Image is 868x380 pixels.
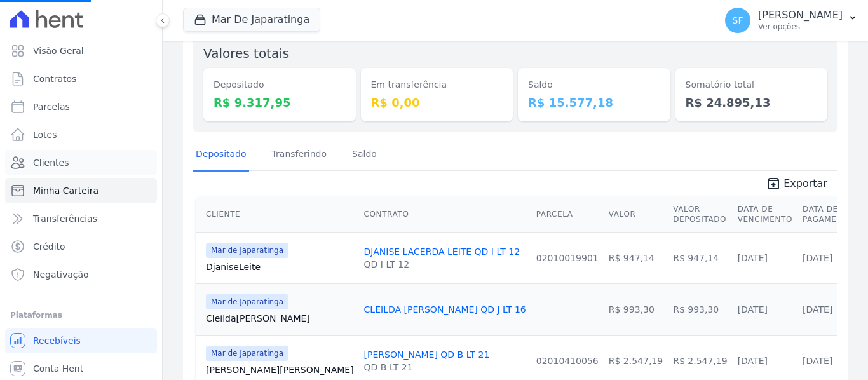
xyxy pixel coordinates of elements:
[756,176,837,194] a: unarchive Exportar
[686,78,818,92] dt: Somatório total
[5,234,157,259] a: Crédito
[604,283,668,335] td: R$ 993,30
[371,94,503,111] dd: R$ 0,00
[531,196,604,233] th: Parcela
[214,78,346,92] dt: Depositado
[33,100,70,113] span: Parcelas
[33,184,98,197] span: Minha Carteira
[33,362,83,375] span: Conta Hent
[5,178,157,203] a: Minha Carteira
[783,176,827,191] span: Exportar
[33,212,97,225] span: Transferências
[206,261,354,273] a: DjaniseLeite
[364,258,520,271] div: QD I LT 12
[803,356,832,366] a: [DATE]
[797,196,859,233] th: Data de Pagamento
[766,176,781,191] i: unarchive
[5,328,157,353] a: Recebíveis
[214,94,346,111] dd: R$ 9.317,95
[686,94,818,111] dd: R$ 24.895,13
[183,8,320,32] button: Mar De Japaratinga
[371,78,503,92] dt: Em transferência
[206,363,354,376] a: [PERSON_NAME][PERSON_NAME]
[528,78,660,92] dt: Saldo
[33,128,57,141] span: Lotes
[33,72,76,85] span: Contratos
[33,334,81,347] span: Recebíveis
[33,240,65,253] span: Crédito
[604,196,668,233] th: Valor
[364,349,490,360] a: [PERSON_NAME] QD B LT 21
[738,253,768,263] a: [DATE]
[203,46,289,61] label: Valores totais
[5,206,157,231] a: Transferências
[668,232,732,283] td: R$ 947,14
[10,308,152,323] div: Plataformas
[33,156,69,169] span: Clientes
[196,196,359,233] th: Cliente
[536,356,599,366] a: 02010410056
[528,94,660,111] dd: R$ 15.577,18
[33,44,84,57] span: Visão Geral
[33,268,89,281] span: Negativação
[758,22,843,32] p: Ver opções
[536,253,599,263] a: 02010019901
[803,304,832,315] a: [DATE]
[206,312,354,325] a: Cleilda[PERSON_NAME]
[733,196,797,233] th: Data de Vencimento
[5,94,157,119] a: Parcelas
[5,38,157,64] a: Visão Geral
[5,150,157,175] a: Clientes
[5,122,157,147] a: Lotes
[668,196,732,233] th: Valor Depositado
[733,16,743,25] span: SF
[206,346,288,361] span: Mar de Japaratinga
[206,294,288,309] span: Mar de Japaratinga
[738,304,768,315] a: [DATE]
[269,139,330,172] a: Transferindo
[738,356,768,366] a: [DATE]
[206,243,288,258] span: Mar de Japaratinga
[668,283,732,335] td: R$ 993,30
[604,232,668,283] td: R$ 947,14
[758,9,843,22] p: [PERSON_NAME]
[5,66,157,92] a: Contratos
[5,262,157,287] a: Negativação
[364,361,490,374] div: QD B LT 21
[359,196,531,233] th: Contrato
[803,253,832,263] a: [DATE]
[364,247,520,257] a: DJANISE LACERDA LEITE QD I LT 12
[715,3,868,38] button: SF [PERSON_NAME] Ver opções
[193,139,249,172] a: Depositado
[349,139,379,172] a: Saldo
[364,304,526,315] a: CLEILDA [PERSON_NAME] QD J LT 16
